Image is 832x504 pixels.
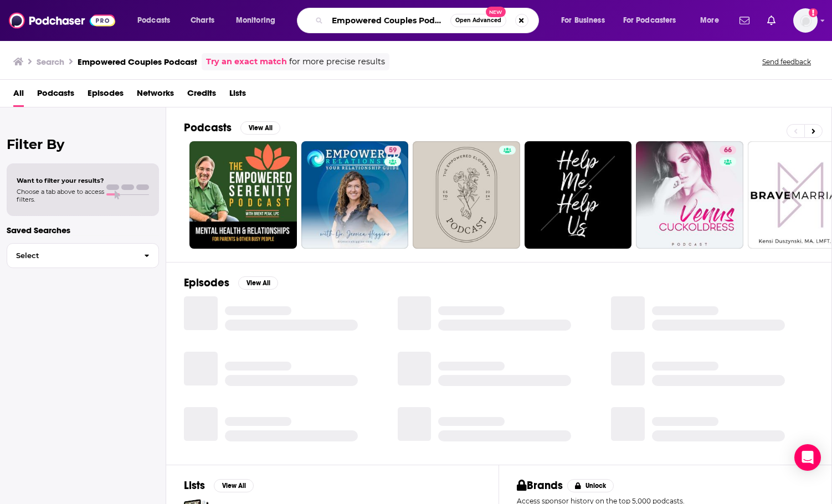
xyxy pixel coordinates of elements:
[240,121,280,135] button: View All
[184,479,205,492] h2: Lists
[9,10,115,31] img: Podchaser - Follow, Share and Rate Podcasts
[455,18,501,23] span: Open Advanced
[794,444,821,471] div: Open Intercom Messenger
[184,121,280,135] a: PodcastsView All
[700,13,719,28] span: More
[616,12,692,29] button: open menu
[793,8,818,33] span: Logged in as BenLaurro
[206,55,287,68] a: Try an exact match
[130,12,184,29] button: open menu
[793,8,818,33] button: Show profile menu
[7,225,159,235] p: Saved Searches
[561,13,605,28] span: For Business
[301,141,409,249] a: 59
[720,146,736,155] a: 66
[137,84,174,107] a: Networks
[228,12,290,29] button: open menu
[238,276,278,290] button: View All
[735,11,754,30] a: Show notifications dropdown
[623,13,676,28] span: For Podcasters
[450,14,506,27] button: Open AdvancedNew
[183,12,221,29] a: Charts
[78,56,197,67] h3: Empowered Couples Podcast
[759,57,814,66] button: Send feedback
[17,177,104,184] span: Want to filter your results?
[7,252,135,259] span: Select
[88,84,124,107] a: Episodes
[184,121,232,135] h2: Podcasts
[636,141,743,249] a: 66
[184,479,254,492] a: ListsView All
[289,55,385,68] span: for more precise results
[307,8,549,33] div: Search podcasts, credits, & more...
[327,12,450,29] input: Search podcasts, credits, & more...
[7,243,159,268] button: Select
[724,145,732,156] span: 66
[184,276,229,290] h2: Episodes
[17,188,104,203] span: Choose a tab above to access filters.
[793,8,818,33] img: User Profile
[763,11,780,30] a: Show notifications dropdown
[137,13,170,28] span: Podcasts
[553,12,619,29] button: open menu
[187,84,216,107] a: Credits
[809,8,818,17] svg: Add a profile image
[236,13,275,28] span: Monitoring
[389,145,397,156] span: 59
[517,479,563,492] h2: Brands
[13,84,24,107] a: All
[229,84,246,107] a: Lists
[7,136,159,152] h2: Filter By
[191,13,214,28] span: Charts
[486,7,506,17] span: New
[214,479,254,492] button: View All
[184,276,278,290] a: EpisodesView All
[37,56,64,67] h3: Search
[384,146,401,155] a: 59
[567,479,614,492] button: Unlock
[692,12,733,29] button: open menu
[37,84,74,107] a: Podcasts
